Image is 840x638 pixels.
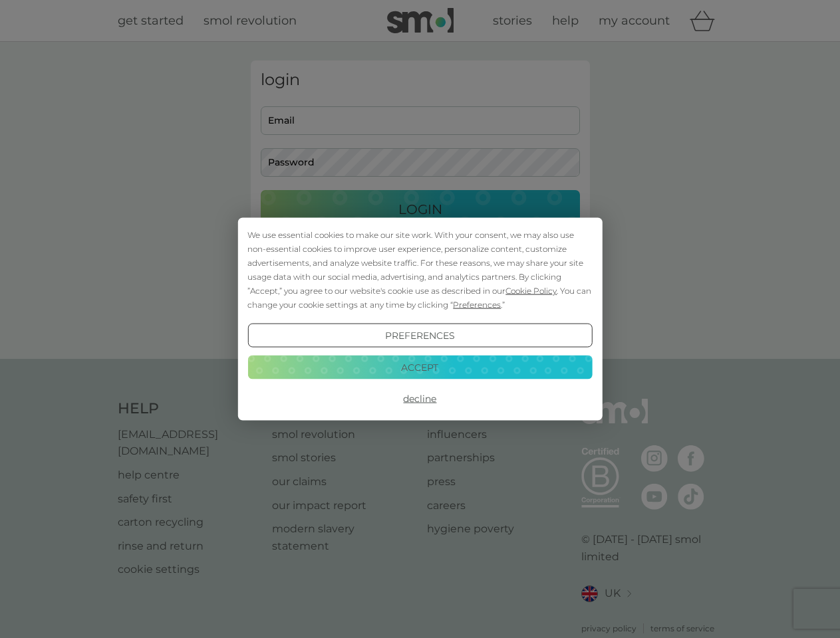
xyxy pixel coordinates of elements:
[247,228,592,312] div: We use essential cookies to make our site work. With your consent, we may also use non-essential ...
[453,300,501,310] span: Preferences
[237,218,602,421] div: Cookie Consent Prompt
[247,355,592,379] button: Accept
[247,387,592,411] button: Decline
[505,286,557,296] span: Cookie Policy
[247,324,592,348] button: Preferences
